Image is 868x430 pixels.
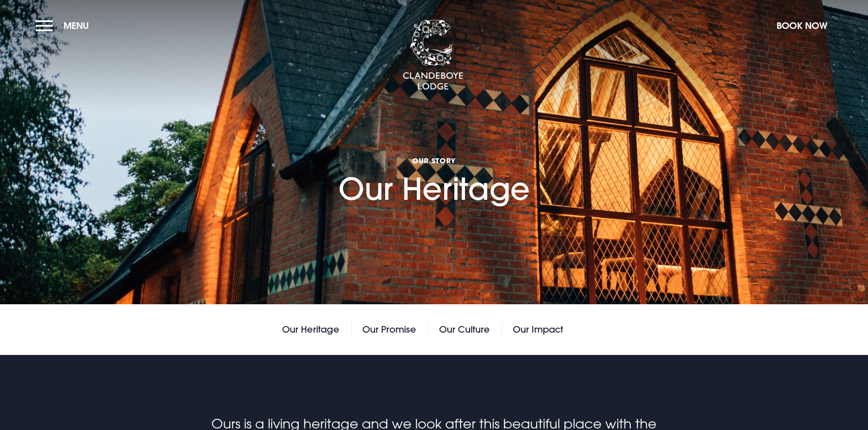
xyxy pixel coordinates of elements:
span: Our Story [338,156,530,165]
a: Our Heritage [282,322,339,337]
button: Menu [36,15,94,37]
button: Book Now [771,15,832,37]
a: Our Culture [439,322,490,337]
span: Menu [64,20,89,31]
a: Our Promise [362,322,416,337]
h1: Our Heritage [338,102,530,207]
a: Our Impact [513,322,563,337]
img: Clandeboye Lodge [402,20,463,91]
